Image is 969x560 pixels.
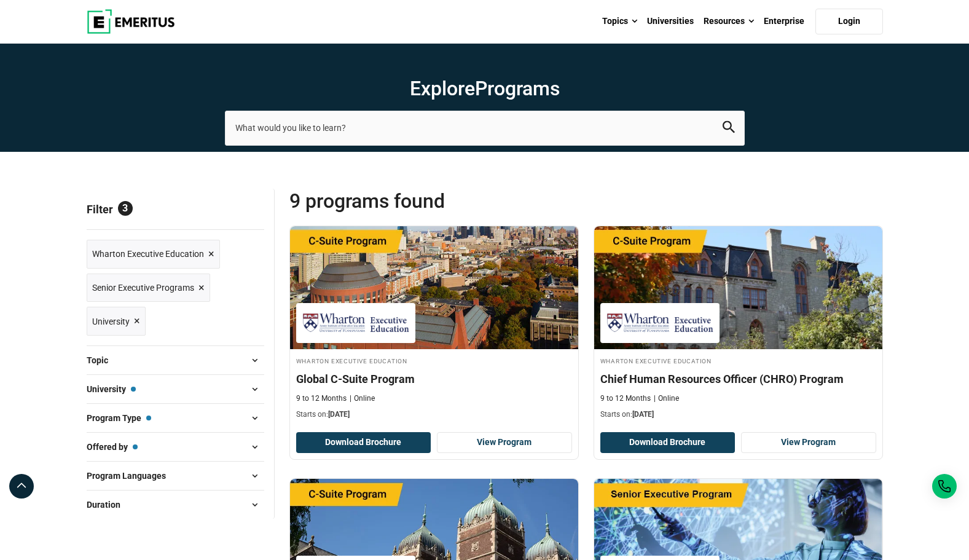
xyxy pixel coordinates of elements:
a: Login [815,9,883,34]
p: Starts on: [296,409,572,420]
button: Program Languages [87,467,264,485]
button: Download Brochure [296,432,431,453]
span: × [208,245,214,263]
span: Topic [87,353,118,367]
p: 9 to 12 Months [600,393,651,404]
img: Global C-Suite Program | Online Leadership Course [290,226,578,349]
span: Program Languages [87,469,176,483]
img: Wharton Executive Education [606,309,713,337]
h4: Wharton Executive Education [600,355,876,366]
span: × [198,279,205,297]
span: Offered by [87,440,138,454]
button: Program Type [87,409,264,427]
span: 9 Programs found [289,189,586,213]
a: Human Resources Course by Wharton Executive Education - September 24, 2025 Wharton Executive Educ... [594,226,882,427]
a: Reset all [226,203,264,219]
h4: Chief Human Resources Officer (CHRO) Program [600,371,876,387]
h4: Global C-Suite Program [296,371,572,387]
button: Download Brochure [600,432,736,453]
span: Program Type [87,411,151,425]
a: search [723,124,735,136]
a: University × [87,307,146,336]
p: Online [654,393,679,404]
a: Wharton Executive Education × [87,240,220,269]
span: Duration [87,498,130,511]
h1: Explore [225,76,745,101]
span: Wharton Executive Education [92,247,204,261]
span: 3 [118,201,133,216]
span: [DATE] [632,410,654,419]
h4: Wharton Executive Education [296,355,572,366]
button: Topic [87,351,264,369]
img: Chief Human Resources Officer (CHRO) Program | Online Human Resources Course [594,226,882,349]
a: View Program [437,432,572,453]
p: Online [350,393,375,404]
p: Filter [87,189,264,229]
span: University [87,382,136,396]
a: View Program [741,432,876,453]
span: Senior Executive Programs [92,281,194,294]
span: [DATE] [328,410,350,419]
button: search [723,121,735,135]
span: University [92,315,130,328]
img: Wharton Executive Education [302,309,409,337]
a: Senior Executive Programs × [87,274,210,302]
span: Programs [475,77,560,100]
span: × [134,312,140,330]
button: Duration [87,495,264,514]
button: University [87,380,264,398]
input: search-page [225,111,745,145]
p: Starts on: [600,409,876,420]
button: Offered by [87,438,264,456]
p: 9 to 12 Months [296,393,347,404]
a: Leadership Course by Wharton Executive Education - September 24, 2025 Wharton Executive Education... [290,226,578,427]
